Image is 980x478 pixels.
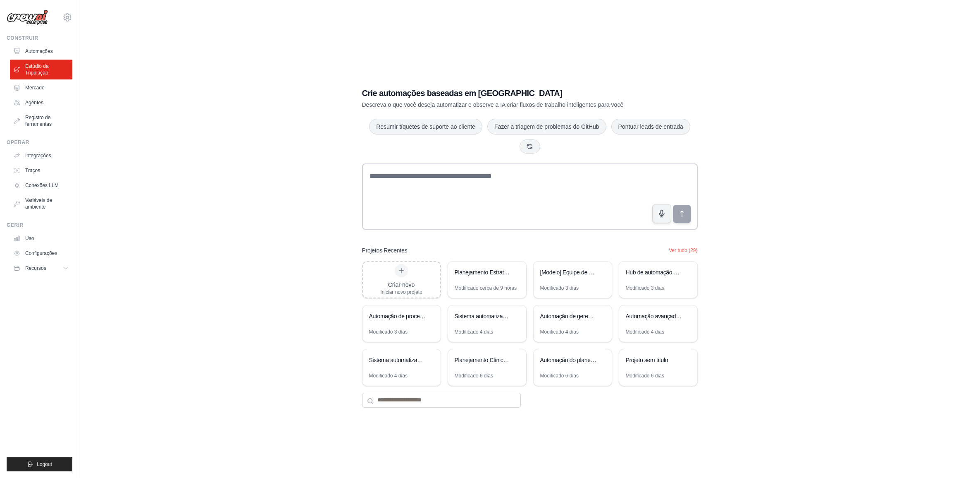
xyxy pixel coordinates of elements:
div: Criar novo [380,281,422,289]
div: Modificado 3 dias [540,285,579,291]
div: Modificado 4 dias [369,372,408,379]
button: Get new suggestions [520,139,540,154]
div: Modificado 4 dias [540,329,579,335]
font: Registro de ferramentas [25,114,69,127]
a: Conexões LLM [10,179,72,192]
a: Automações [10,45,72,58]
button: Logout [7,457,72,471]
div: Modificado 3 dias [369,329,408,335]
div: Modificado 6 dias [626,372,664,379]
a: Integrações [10,149,72,162]
font: Conexões LLM [25,182,59,189]
div: Sistema automatizado de processamento de faturas [455,312,511,320]
span: Recursos [25,265,46,271]
div: Automação de processamento de tickets de suporte ao cliente [369,312,426,320]
div: Hub de automação de mídia social [626,268,682,276]
font: Estúdio da Tripulação [25,63,69,76]
font: Automações [25,48,53,55]
button: Pontuar leads de entrada [611,119,690,135]
p: Descreva o que você deseja automatizar e observe a IA criar fluxos de trabalho inteligentes para ... [362,101,640,109]
div: Modificado cerca de 9 horas [455,285,517,291]
h3: Projetos Recentes [362,246,408,255]
button: Recursos [10,262,72,275]
font: Mercado [25,84,45,91]
a: Mercado [10,81,72,94]
div: Modificado 4 dias [455,329,493,335]
h1: Crie automações baseadas em [GEOGRAPHIC_DATA] [362,87,640,99]
font: Integrações [25,152,51,159]
button: Ver tudo (29) [669,247,697,254]
font: Configurações [25,250,57,257]
div: Automação avançada de marketing por e-mail [626,312,682,320]
div: Modificado 6 dias [540,372,579,379]
a: Uso [10,232,72,245]
div: [Modelo] Equipe de Lead Scoring e Estratégia [540,268,597,276]
font: Variáveis de ambiente [25,197,69,210]
div: Projeto sem título [626,356,682,364]
div: Automação do planejamento estratégico de saúde [540,356,597,364]
a: Variáveis de ambiente [10,194,72,214]
div: Operar [7,139,72,146]
span: Logout [37,461,52,468]
a: Configurações [10,247,72,260]
a: Estúdio da Tripulação [10,60,72,79]
div: Gerir [7,222,72,228]
div: Modificado 4 dias [626,329,664,335]
button: Click to speak your automation idea [652,204,671,223]
font: Uso [25,235,34,242]
div: Planejamento Estratégico ser_clinical_24h [455,268,511,276]
div: Iniciar novo projeto [380,289,422,295]
div: Modificado 6 dias [455,372,493,379]
font: Agentes [25,99,43,106]
img: Logotipo [7,10,48,25]
a: Registro de ferramentas [10,111,72,131]
button: Resumir tíquetes de suporte ao cliente [369,119,482,135]
a: Traços [10,164,72,177]
div: Sistema automatizado de processamento e aprovação de faturas [369,356,426,364]
button: Fazer a triagem de problemas do GitHub [487,119,606,135]
div: Automação de gerenciamento de problemas do GitHub [540,312,597,320]
div: Modificado 3 dias [626,285,664,291]
div: Planejamento Clínico e Operacional Estratégico em Saúde [455,356,511,364]
a: Agentes [10,96,72,109]
font: Traços [25,167,40,174]
div: Construir [7,35,72,41]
